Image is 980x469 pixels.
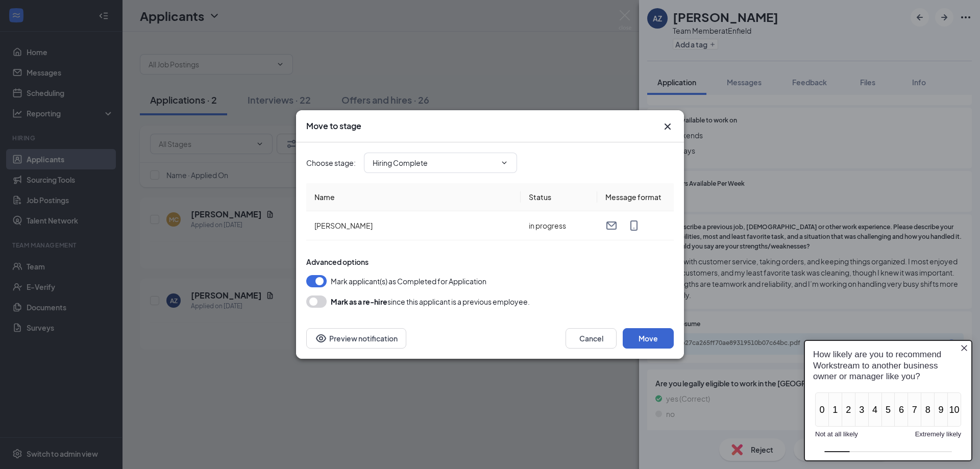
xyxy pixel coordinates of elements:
[661,120,674,133] svg: Cross
[331,297,387,306] b: Mark as a re-hire
[306,257,674,267] div: Advanced options
[314,221,373,230] span: [PERSON_NAME]
[315,332,327,344] svg: Eye
[623,328,674,349] button: Move
[331,275,486,287] span: Mark applicant(s) as Completed for Application
[306,328,406,349] button: Preview notificationEye
[306,120,361,132] h3: Move to stage
[628,219,640,232] svg: MobileSms
[521,183,597,211] th: Status
[500,159,508,167] svg: ChevronDown
[331,295,530,308] div: since this applicant is a previous employee.
[566,328,617,349] button: Cancel
[796,332,980,469] iframe: Sprig User Feedback Dialog
[597,183,674,211] th: Message format
[521,211,597,240] td: in progress
[605,219,618,232] svg: Email
[306,157,356,168] span: Choose stage :
[306,183,521,211] th: Name
[661,120,674,133] button: Close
